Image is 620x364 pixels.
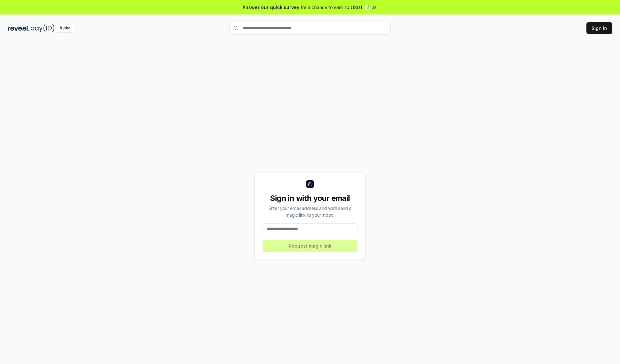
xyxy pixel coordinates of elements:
div: Sign in with your email [263,193,357,203]
span: for a chance to earn 10 USDT 📝 [301,4,370,11]
img: pay_id [31,24,55,32]
button: Sign In [586,22,612,34]
div: Alpha [56,24,74,32]
img: reveel_dark [8,24,29,32]
div: Enter your email address and we’ll send a magic link to your inbox. [263,205,357,218]
span: Answer our quick survey [243,4,299,11]
img: logo_small [306,180,314,188]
